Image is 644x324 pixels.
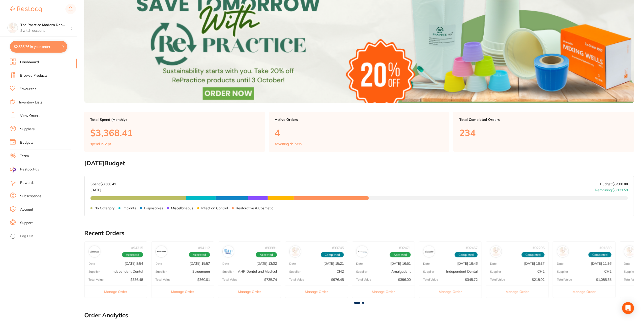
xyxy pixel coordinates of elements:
[465,278,478,282] p: $345.72
[90,186,116,192] p: [DATE]
[10,232,76,240] button: Log Out
[90,182,116,186] p: Spent:
[157,247,166,256] img: Straumann
[190,261,210,265] p: [DATE] 15:57
[275,118,444,122] p: Active Orders
[624,278,639,281] p: Total Value
[20,140,33,145] a: Budgets
[285,286,348,298] button: Manage Order
[490,270,501,273] p: Supplier
[20,154,29,159] a: Team
[144,206,163,210] p: Disposables
[424,247,434,256] img: Independent Dental
[222,262,229,265] p: Date
[446,269,478,273] p: Independent Dental
[20,167,39,172] span: RestocqPay
[218,286,281,298] button: Manage Order
[257,261,277,265] p: [DATE] 13:02
[490,278,505,281] p: Total Value
[595,186,628,192] p: Remaining:
[356,278,371,281] p: Total Value
[20,60,39,65] a: Dashboard
[291,247,300,256] img: CH2
[20,194,41,199] a: Subscriptions
[90,128,259,138] p: $3,368.41
[423,278,438,281] p: Total Value
[457,261,478,265] p: [DATE] 16:46
[265,246,277,250] p: # 93981
[289,278,304,281] p: Total Value
[466,246,478,250] p: # 92467
[459,118,628,122] p: Total Completed Orders
[419,286,482,298] button: Manage Order
[130,278,143,282] p: $336.48
[8,23,18,33] img: The Practice Modern Dentistry and Facial Aesthetics
[391,269,411,273] p: Amalgadent
[90,118,259,122] p: Total Spend (Monthly)
[90,142,111,146] p: spend in Sept
[197,278,210,282] p: $360.01
[491,247,501,256] img: CH2
[238,269,277,273] p: AHP Dental and Medical
[423,262,430,265] p: Date
[289,270,300,273] p: Supplier
[352,286,415,298] button: Manage Order
[455,252,478,258] span: Completed
[622,302,634,314] div: Open Intercom Messenger
[131,246,143,250] p: # 94315
[390,261,411,265] p: [DATE] 16:51
[357,247,367,256] img: Amalgadent
[264,278,277,282] p: $735.74
[553,286,615,298] button: Manage Order
[275,142,302,146] p: Awaiting delivery
[453,112,634,152] a: Total Completed Orders234
[84,112,265,152] a: Total Spend (Monthly)$3,368.41spend inSept
[10,6,42,12] img: Restocq Logo
[222,270,234,273] p: Supplier
[524,261,545,265] p: [DATE] 16:37
[356,270,367,273] p: Supplier
[155,270,167,273] p: Supplier
[337,269,344,273] p: CH2
[557,270,568,273] p: Supplier
[275,128,444,138] p: 4
[84,230,634,237] h2: Recent Orders
[20,234,33,239] a: Log Out
[532,278,545,282] p: $218.02
[20,73,48,78] a: Browse Products
[459,128,628,138] p: 234
[84,312,634,319] h2: Order Analytics
[20,180,34,185] a: Rewards
[236,206,273,210] p: Restorative & Cosmetic
[101,182,116,186] strong: $3,368.41
[558,247,568,256] img: CH2
[557,278,572,281] p: Total Value
[88,278,104,281] p: Total Value
[10,41,67,53] button: $2,636.76 in your order
[490,262,497,265] p: Date
[20,113,40,118] a: View Orders
[85,286,147,298] button: Manage Order
[171,206,193,210] p: Miscellaneous
[613,182,628,186] strong: $6,500.00
[588,252,612,258] span: Completed
[122,206,136,210] p: Implants
[390,252,411,258] span: Accepted
[155,262,162,265] p: Date
[224,247,233,256] img: AHP Dental and Medical
[151,286,214,298] button: Manage Order
[537,269,545,273] p: CH2
[20,127,35,132] a: Suppliers
[198,246,210,250] p: # 94112
[600,246,612,250] p: # 91830
[88,270,100,273] p: Supplier
[332,246,344,250] p: # 93745
[20,207,33,212] a: Account
[557,262,564,265] p: Date
[10,4,42,15] a: Restocq Logo
[533,246,545,250] p: # 92205
[591,261,612,265] p: [DATE] 11:36
[522,252,545,258] span: Completed
[20,221,33,226] a: Support
[94,206,115,210] p: No Category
